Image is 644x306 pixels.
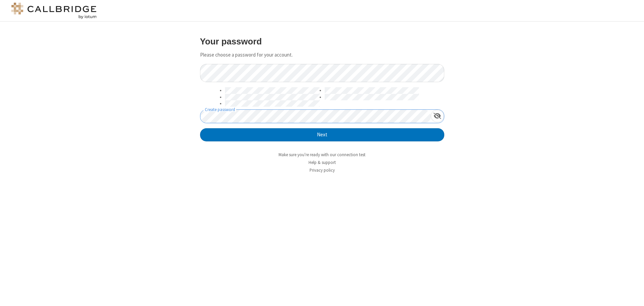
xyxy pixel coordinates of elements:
a: Make sure you're ready with our connection test [279,152,365,158]
a: Help & support [309,160,336,165]
div: Show password [431,110,444,122]
img: logo@2x.png [10,3,98,19]
a: Privacy policy [310,167,335,173]
p: Please choose a password for your account. [200,51,444,59]
button: Next [200,128,444,142]
h3: Your password [200,37,444,46]
input: Create password [200,110,431,123]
